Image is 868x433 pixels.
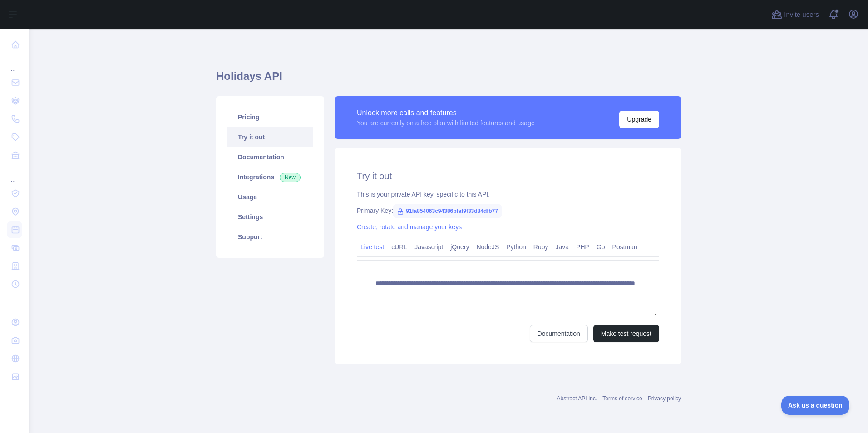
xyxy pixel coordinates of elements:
a: Go [593,240,609,254]
div: Primary Key: [357,206,659,215]
h1: Holidays API [216,69,681,91]
a: Support [227,227,313,247]
span: 91fa854063c94386bfaf9f33d84dfb77 [393,204,502,218]
div: ... [7,54,22,73]
div: Unlock more calls and features [357,108,535,118]
button: Make test request [593,325,659,342]
div: ... [7,165,22,183]
a: Create, rotate and manage your keys [357,223,462,231]
a: Java [552,240,573,254]
div: ... [7,294,22,312]
a: Settings [227,207,313,227]
a: PHP [572,240,593,254]
a: Python [503,240,530,254]
h2: Try it out [357,170,659,182]
button: Invite users [769,7,821,22]
a: Documentation [530,325,588,342]
a: Documentation [227,147,313,167]
a: Ruby [530,240,552,254]
a: jQuery [447,240,473,254]
a: Pricing [227,107,313,127]
div: This is your private API key, specific to this API. [357,190,659,199]
a: Postman [609,240,641,254]
a: NodeJS [473,240,503,254]
a: Abstract API Inc. [557,395,597,402]
a: Javascript [411,240,447,254]
span: New [280,173,301,182]
a: Live test [357,240,388,254]
a: Try it out [227,127,313,147]
a: Terms of service [602,395,642,402]
span: Invite users [784,10,819,20]
a: Integrations New [227,167,313,187]
div: You are currently on a free plan with limited features and usage [357,118,535,128]
a: Privacy policy [648,395,681,402]
a: Usage [227,187,313,207]
button: Upgrade [619,111,659,128]
a: cURL [388,240,411,254]
iframe: Toggle Customer Support [781,396,850,415]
